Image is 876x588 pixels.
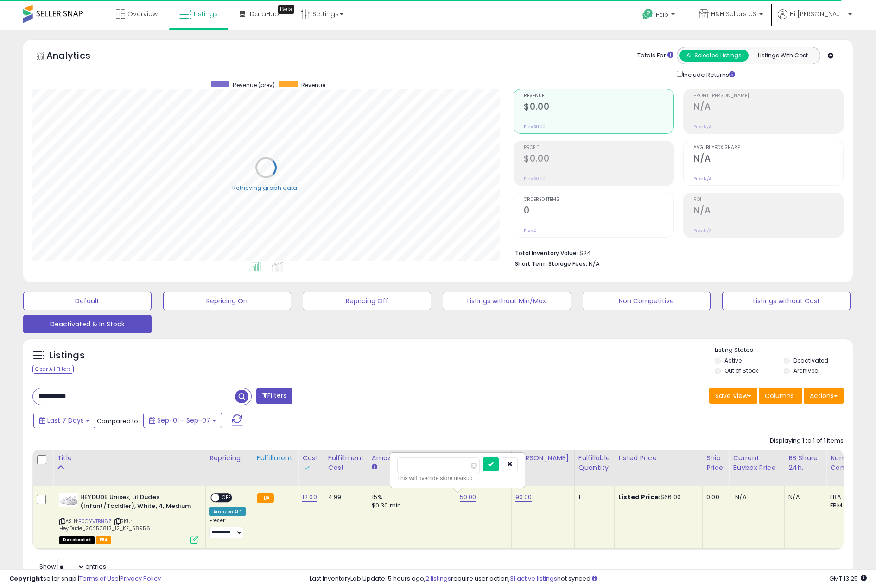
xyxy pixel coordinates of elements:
span: Last 7 Days [47,416,84,425]
img: 31vPrkI0-eL._SL40_.jpg [59,493,78,507]
a: 50.00 [460,493,476,502]
h2: N/A [693,153,843,166]
div: Fulfillment [257,453,294,463]
span: N/A [735,493,746,501]
button: Save View [709,388,757,404]
small: Prev: $0.00 [524,124,546,130]
div: Displaying 1 to 1 of 1 items [770,437,844,445]
span: DataHub [250,9,279,19]
label: Out of Stock [724,367,758,375]
span: Compared to: [97,417,140,425]
button: Last 7 Days [33,413,95,428]
label: Archived [793,367,819,375]
button: Listings With Cost [748,50,817,62]
div: Clear All Filters [32,365,74,374]
h2: $0.00 [524,153,673,166]
h5: Listings [49,349,85,362]
span: N/A [589,259,600,268]
div: ASIN: [59,493,198,543]
button: All Selected Listings [679,50,749,62]
h2: 0 [524,205,673,218]
b: Short Term Storage Fees: [515,260,587,268]
button: Repricing Off [303,292,431,310]
span: Ordered Items [524,197,673,202]
button: Filters [256,388,292,404]
h2: $0.00 [524,101,673,114]
div: Totals For [637,51,673,60]
a: 2 listings [425,574,451,583]
div: Include Returns [670,69,746,80]
div: 15% [372,493,449,501]
div: [PERSON_NAME] [515,453,571,473]
div: 1 [578,493,607,501]
div: Fulfillable Quantity [578,453,610,473]
small: Prev: N/A [693,124,711,130]
div: Listed Price [618,453,698,463]
li: $24 [515,247,837,258]
label: Active [724,357,742,364]
span: FBA [96,536,112,544]
span: Avg. Buybox Share [693,145,843,150]
button: Sep-01 - Sep-07 [143,413,222,428]
span: Profit [PERSON_NAME] [693,94,843,99]
h5: Analytics [46,49,108,64]
span: 2025-09-15 13:25 GMT [829,574,867,583]
div: 4.99 [328,493,361,501]
small: Prev: N/A [693,176,711,181]
button: Repricing On [163,292,292,310]
span: H&H Sellers US [711,9,756,19]
span: All listings that are unavailable for purchase on Amazon for any reason other than out-of-stock [59,536,95,544]
b: Listed Price: [618,493,660,501]
label: Deactivated [793,357,828,364]
div: Title [57,453,202,463]
button: Columns [759,388,802,404]
div: BB Share 24h. [788,453,822,473]
div: Some or all of the values in this column are provided from Inventory Lab. [515,463,571,473]
a: Privacy Policy [120,574,161,583]
div: Ship Price [706,453,725,473]
a: Hi [PERSON_NAME] [778,9,852,30]
a: 12.00 [302,493,317,502]
b: HEYDUDE Unisex, Lil Dudes (Infant/Toddler), White, 4, Medium [80,493,193,513]
div: This will override store markup [397,474,518,483]
button: Default [23,292,152,310]
div: Current Buybox Price [733,453,781,473]
a: B0CYVTBN6Z [78,518,112,525]
div: $0.30 min [372,501,449,510]
span: OFF [219,494,234,502]
span: Hi [PERSON_NAME] [790,9,845,19]
a: Terms of Use [79,574,119,583]
span: Revenue [524,94,673,99]
div: 0.00 [706,493,722,501]
small: Prev: N/A [693,228,711,233]
span: | SKU: HeyDude_20250813_12_KF_58956 [59,518,150,532]
div: Preset: [209,518,246,538]
div: Amazon Fees [372,453,452,463]
span: Columns [765,391,794,400]
div: Retrieving graph data.. [232,183,300,192]
div: seller snap | | [9,575,161,583]
div: Repricing [209,453,249,463]
button: Actions [804,388,844,404]
h2: N/A [693,205,843,218]
button: Listings without Min/Max [443,292,571,310]
a: 90.00 [515,493,532,502]
div: Num of Comp. [830,453,864,473]
a: Help [635,1,684,30]
b: Total Inventory Value: [515,249,578,257]
small: FBA [257,493,274,503]
span: Overview [127,9,158,19]
span: Help [656,11,668,19]
p: Listing States: [715,346,852,355]
div: $66.00 [618,493,695,501]
span: Sep-01 - Sep-07 [157,416,210,425]
button: Listings without Cost [722,292,851,310]
small: Prev: 0 [524,228,537,233]
div: Fulfillment Cost [328,453,364,473]
div: FBM: n/a [830,501,861,510]
div: FBA: n/a [830,493,861,501]
h2: N/A [693,101,843,114]
span: Listings [194,9,218,19]
div: Cost [302,453,320,473]
div: Some or all of the values in this column are provided from Inventory Lab. [302,463,320,473]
